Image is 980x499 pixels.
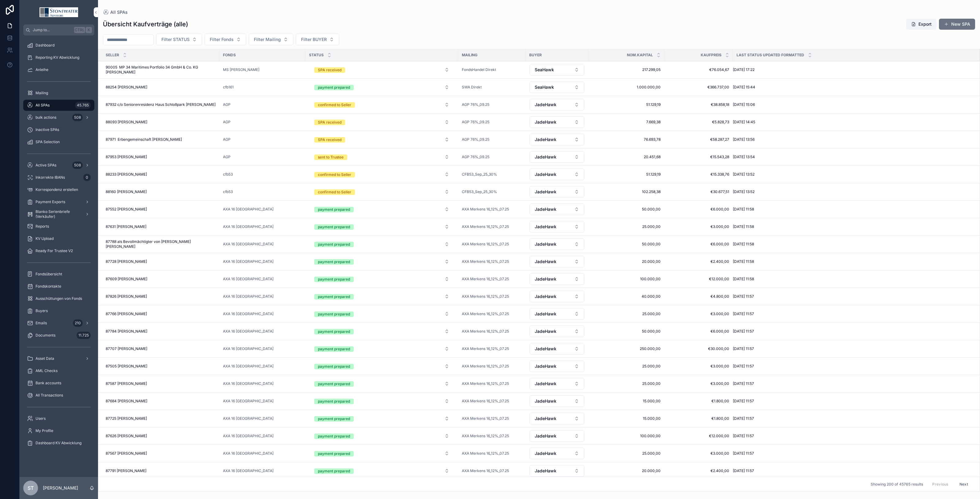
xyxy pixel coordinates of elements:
div: 45.765 [75,102,91,109]
a: cfb161 [223,85,302,90]
a: 51.129,19 [592,172,661,177]
div: sent to Trustee [318,155,344,160]
a: 20.451,68 [592,155,661,159]
span: SeaHawk [535,67,554,73]
a: Select Button [529,255,585,268]
a: [DATE] 13:56 [733,137,972,142]
a: Select Button [309,186,454,198]
span: AGP 76%_09.25 [462,102,489,107]
button: New SPA [939,19,975,30]
div: payment prepared [318,224,350,230]
span: cfb161 [223,85,234,90]
a: All SPAs45.765 [23,100,94,111]
a: Fondsübersicht [23,269,94,280]
a: Select Button [309,238,454,250]
span: AXA 16 [GEOGRAPHIC_DATA] [223,224,273,229]
span: cfb53 [223,172,233,177]
span: 87631 [PERSON_NAME] [106,224,146,229]
span: €2.400,00 [668,259,729,264]
span: Reports [36,224,49,229]
span: 7.669,38 [592,120,661,125]
a: AGP 76%_09.25 [462,155,522,159]
a: Mailing [23,88,94,99]
a: Select Button [309,81,454,93]
span: Mailing [36,91,48,95]
img: App logo [40,7,78,17]
span: AXA 16 [GEOGRAPHIC_DATA] [223,207,273,212]
button: Select Button [530,186,584,198]
a: [DATE] 11:58 [733,207,972,212]
span: SeaHawk [535,84,554,90]
button: Select Button [530,116,584,128]
a: 87552 [PERSON_NAME] [106,207,216,212]
span: JadeHawk [535,119,556,125]
a: AGP [223,137,231,142]
a: SPA Selection [23,136,94,147]
span: Inkorrekte IBANs [36,175,65,180]
a: [DATE] 15:44 [733,85,972,90]
span: [DATE] 13:54 [733,155,755,159]
span: AXA 16 [GEOGRAPHIC_DATA] [223,259,273,264]
span: AGP 76%_09.25 [462,137,489,142]
a: 25.000,00 [592,224,661,229]
a: 87953 [PERSON_NAME] [106,155,216,159]
span: 1.000.000,00 [592,85,661,90]
button: Select Button [530,256,584,267]
a: [DATE] 13:52 [733,189,972,194]
span: SWA Direkt [462,85,482,90]
span: [DATE] 17:22 [733,67,755,72]
span: 88160 [PERSON_NAME] [106,189,147,194]
span: All SPAs [36,103,50,108]
a: SWA Direkt [462,85,522,90]
span: €38.858,18 [668,102,729,107]
a: €76.054,67 [668,67,729,72]
span: JadeHawk [535,241,556,247]
span: Filter BUYER [301,36,327,43]
a: 50.000,00 [592,207,661,212]
a: 87728 [PERSON_NAME] [106,259,216,264]
span: €5.828,73 [668,120,729,125]
a: €6.000,00 [668,207,729,212]
button: Select Button [309,64,454,75]
a: AXA Merkens 16_12%_07.25 [462,242,509,247]
span: [DATE] 15:44 [733,85,755,90]
span: Reporting KV Abwicklung [36,55,79,60]
span: JadeHawk [535,136,556,143]
a: CFB53_Sep_25_30% [462,172,497,177]
button: Select Button [530,81,584,93]
span: AXA Merkens 16_12%_07.25 [462,224,509,229]
div: confirmed to Seller [318,189,351,195]
a: Select Button [309,221,454,233]
div: 508 [72,162,83,169]
span: JadeHawk [535,206,556,212]
a: 88093 [PERSON_NAME] [106,120,216,125]
a: Inkorrekte IBANs0 [23,172,94,183]
a: Payment Exports [23,196,94,207]
span: Active SPAs [36,163,56,168]
a: €15.543,28 [668,155,729,159]
a: 87788 als Bevollmächtigter von [PERSON_NAME] [PERSON_NAME] [106,239,216,249]
button: Select Button [530,221,584,233]
a: Inactive SPAs [23,124,94,135]
span: AGP [223,155,231,159]
span: [DATE] 11:58 [733,242,754,247]
a: 88160 [PERSON_NAME] [106,189,216,194]
span: [DATE] 14:45 [733,120,755,125]
a: MS [PERSON_NAME] [223,67,259,72]
a: 102.258,38 [592,189,661,194]
button: Select Button [249,34,293,45]
a: FondsHandel Direkt [462,67,522,72]
button: Select Button [530,151,584,163]
a: Anleihe [23,64,94,75]
span: 90005 MP 34 Maritimes Portfolio 34 GmbH & Co. KG [PERSON_NAME] [106,65,216,75]
span: Inactive SPAs [36,127,59,132]
a: AGP [223,120,231,125]
span: 20.000,00 [592,259,661,264]
span: 88254 [PERSON_NAME] [106,85,147,90]
span: CFB53_Sep_25_30% [462,189,497,194]
a: €3.000,00 [668,224,729,229]
a: cfb53 [223,189,302,194]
